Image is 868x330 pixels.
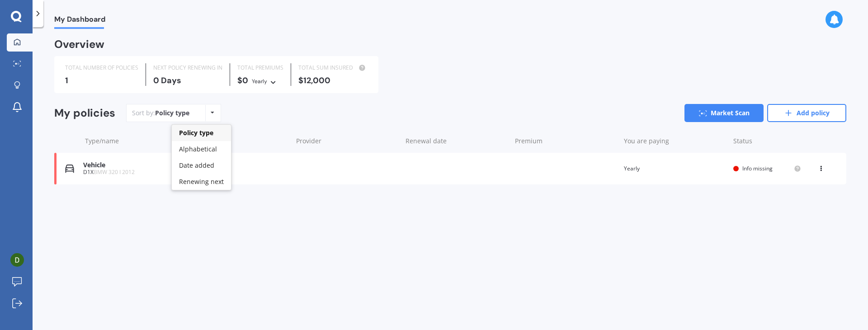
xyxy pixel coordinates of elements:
div: Sort by: [132,108,189,118]
div: You are paying [624,137,726,146]
div: TOTAL PREMIUMS [237,63,283,72]
div: Vehicle [83,161,288,169]
span: Date added [179,161,214,170]
div: TOTAL NUMBER OF POLICIES [65,63,138,72]
div: 1 [65,76,138,85]
div: $0 [237,76,283,86]
div: Provider [296,137,398,146]
div: Renewal date [406,137,508,146]
div: Yearly [624,164,726,173]
div: Premium [515,137,617,146]
span: My Dashboard [54,15,105,27]
div: Status [733,137,801,146]
div: My policies [54,107,115,120]
a: Add policy [767,104,846,122]
div: TOTAL SUM INSURED [298,63,368,72]
div: 0 Days [153,76,222,85]
span: Renewing next [179,177,224,186]
div: Overview [54,40,104,49]
span: BMW 320 I 2012 [94,168,135,176]
img: ACg8ocI_0sekZMKmfpXqZ5pWnEfS62pMzf5EaHHYPFwVlQ7HHqmyiA=s96-c [10,253,24,267]
div: $12,000 [298,76,368,85]
div: NEXT POLICY RENEWING IN [153,63,222,72]
img: Vehicle [65,164,74,173]
span: Alphabetical [179,145,217,153]
span: Policy type [179,128,213,137]
span: Info missing [742,165,773,172]
div: Type/name [85,137,289,146]
a: Market Scan [684,104,764,122]
div: D1X [83,169,288,175]
div: Policy type [155,108,189,118]
div: Yearly [252,77,267,86]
